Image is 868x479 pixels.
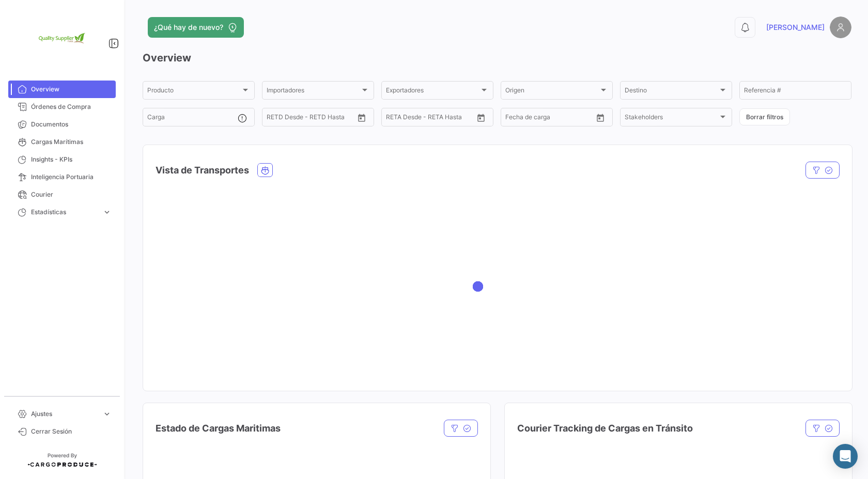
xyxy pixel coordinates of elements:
span: Documentos [31,120,112,129]
span: Insights - KPIs [31,155,112,164]
span: [PERSON_NAME] [766,22,825,33]
span: Stakeholders [625,115,718,122]
span: expand_more [102,409,112,419]
input: Hasta [292,115,334,122]
input: Desde [505,115,524,122]
button: Borrar filtros [739,108,790,125]
a: Insights - KPIs [8,151,116,168]
input: Desde [386,115,405,122]
span: Cerrar Sesión [31,427,112,436]
span: Cargas Marítimas [31,137,112,147]
img: 2e1e32d8-98e2-4bbc-880e-a7f20153c351.png [36,12,88,64]
input: Hasta [412,115,454,122]
h4: Vista de Transportes [156,163,249,178]
span: expand_more [102,207,112,217]
span: Órdenes de Compra [31,102,112,111]
button: Ocean [258,164,272,177]
span: Courier [31,190,112,199]
span: Importadores [267,88,360,95]
h4: Estado de Cargas Maritimas [156,421,281,436]
input: Desde [267,115,285,122]
a: Documentos [8,116,116,133]
input: Hasta [531,115,573,122]
img: placeholder-user.png [830,17,851,38]
span: Destino [625,88,718,95]
span: Overview [31,85,112,94]
a: Órdenes de Compra [8,98,116,116]
a: Overview [8,81,116,98]
h4: Courier Tracking de Cargas en Tránsito [517,421,693,436]
div: Abrir Intercom Messenger [833,444,858,469]
span: Ajustes [31,409,98,419]
span: Estadísticas [31,207,98,217]
a: Inteligencia Portuaria [8,168,116,186]
span: Exportadores [386,88,479,95]
span: Inteligencia Portuaria [31,172,112,182]
a: Courier [8,186,116,203]
button: Open calendar [593,110,608,125]
span: Producto [147,88,241,95]
button: Open calendar [473,110,489,125]
button: ¿Qué hay de nuevo? [148,17,244,38]
a: Cargas Marítimas [8,133,116,151]
span: ¿Qué hay de nuevo? [154,22,223,33]
h3: Overview [143,51,851,65]
span: Origen [505,88,599,95]
button: Open calendar [354,110,369,125]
